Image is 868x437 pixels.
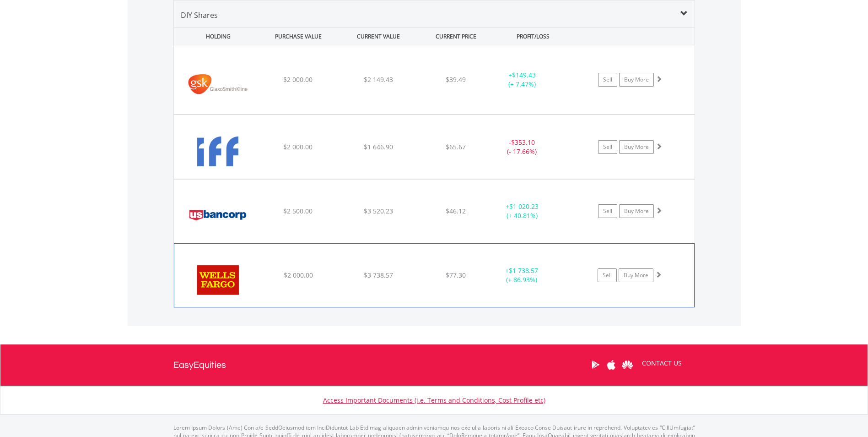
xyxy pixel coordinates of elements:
[494,28,572,45] div: PROFIT/LOSS
[259,28,338,45] div: PURCHASE VALUE
[419,28,492,45] div: CURRENT PRICE
[283,75,313,84] span: $2 000.00
[619,73,654,87] a: Buy More
[283,207,313,215] span: $2 500.00
[446,75,466,84] span: $39.49
[178,191,257,240] img: EQU.US.USB.png
[512,71,536,79] span: $149.43
[619,268,653,282] a: Buy More
[446,271,466,279] span: $77.30
[604,350,620,379] a: Apple
[178,57,257,112] img: EQU.US.GSK.png
[174,28,258,45] div: HOLDING
[364,271,393,279] span: $3 738.57
[179,255,258,305] img: EQU.US.WFC.png
[511,138,535,147] span: $353.10
[181,10,218,20] span: DIY Shares
[588,350,604,379] a: Google Play
[598,204,617,218] a: Sell
[446,142,466,151] span: $65.67
[509,202,539,211] span: $1 020.23
[178,126,257,176] img: EQU.US.IFF.png
[487,266,556,284] div: + (+ 86.93%)
[598,140,617,154] a: Sell
[323,396,545,404] a: Access Important Documents (i.e. Terms and Conditions, Cost Profile etc)
[509,266,538,275] span: $1 738.57
[364,75,393,84] span: $2 149.43
[620,350,636,379] a: Huawei
[340,28,418,45] div: CURRENT VALUE
[619,140,654,154] a: Buy More
[636,350,688,376] a: CONTACT US
[364,207,393,215] span: $3 520.23
[488,71,557,89] div: + (+ 7.47%)
[173,344,226,386] a: EasyEquities
[364,142,393,151] span: $1 646.90
[283,142,313,151] span: $2 000.00
[619,204,654,218] a: Buy More
[488,138,557,156] div: - (- 17.66%)
[284,271,313,279] span: $2 000.00
[598,73,617,87] a: Sell
[488,202,557,220] div: + (+ 40.81%)
[446,207,466,215] span: $46.12
[598,268,617,282] a: Sell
